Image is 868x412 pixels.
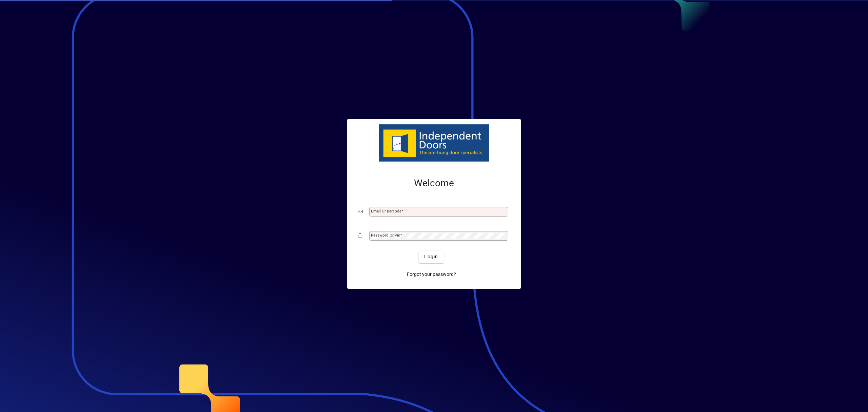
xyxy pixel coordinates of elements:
[407,271,456,278] span: Forgot your password?
[358,177,510,189] h2: Welcome
[424,253,438,260] span: Login
[371,209,401,213] mat-label: Email or Barcode
[371,233,400,238] mat-label: Password or Pin
[404,268,459,281] a: Forgot your password?
[419,251,443,263] button: Login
